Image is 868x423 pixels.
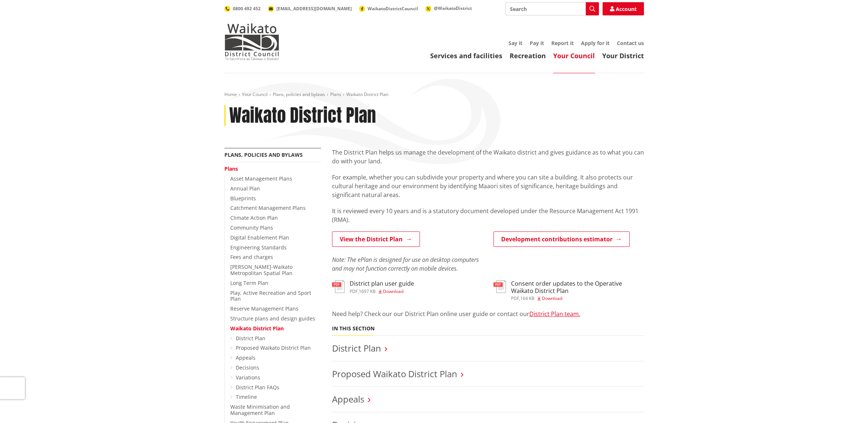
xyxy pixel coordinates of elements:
[332,309,644,318] p: Need help? Check our our District Plan online user guide or contact our
[529,310,580,318] a: District Plan team.
[230,403,290,416] a: Waste Minimisation and Management Plan
[230,234,289,241] a: Digital Enablement Plan
[236,393,257,400] a: Timeline
[520,295,534,301] span: 164 KB
[230,263,293,277] a: [PERSON_NAME]-Waikato Metropolitan Spatial Plan
[242,91,268,97] a: Your Council
[224,92,644,98] nav: breadcrumb
[542,295,562,301] span: Download
[332,326,375,332] h5: In this section
[346,91,388,97] span: Waikato District Plan
[553,51,595,60] a: Your Council
[224,23,279,60] img: Waikato District Council - Te Kaunihera aa Takiwaa o Waikato
[359,288,376,294] span: 1697 KB
[230,289,311,303] a: Play, Active Recreation and Sport Plan
[332,280,344,293] img: document-pdf.svg
[229,105,376,126] h1: Waikato District Plan
[230,195,256,202] a: Blueprints
[230,315,315,322] a: Structure plans and design guides
[511,295,519,301] span: pdf
[350,280,414,287] h3: District plan user guide
[236,384,279,391] a: District Plan FAQs
[350,289,414,294] div: ,
[268,5,352,12] a: [EMAIL_ADDRESS][DOMAIN_NAME]
[236,335,265,342] a: District Plan
[425,5,472,11] a: @WaikatoDistrict
[350,288,358,294] span: pdf
[236,374,260,381] a: Variations
[230,175,292,182] a: Asset Management Plans
[332,173,644,199] p: For example, whether you can subdivide your property and where you can site a building. It also p...
[383,288,403,294] span: Download
[276,5,352,12] span: [EMAIL_ADDRESS][DOMAIN_NAME]
[511,296,644,301] div: ,
[581,40,610,47] a: Apply for it
[230,204,306,211] a: Catchment Management Plans
[332,207,644,224] p: It is reviewed every 10 years and is a statutory document developed under the Resource Management...
[510,51,546,60] a: Recreation
[230,325,284,332] a: Waikato District Plan
[603,2,644,15] a: Account
[224,91,237,97] a: Home
[430,51,502,60] a: Services and facilities
[230,185,260,192] a: Annual Plan
[602,51,644,60] a: Your District
[332,280,414,293] a: District plan user guide pdf,1697 KB Download
[224,165,238,172] a: Plans
[230,305,298,312] a: Reserve Management Plans
[434,5,472,11] span: @WaikatoDistrict
[332,342,381,354] a: District Plan
[230,214,278,221] a: Climate Action Plan
[530,40,544,47] a: Pay it
[230,224,273,231] a: Community Plans
[359,5,418,12] a: WaikatoDistrictCouncil
[236,354,256,361] a: Appeals
[332,231,420,247] a: View the District Plan
[273,91,325,97] a: Plans, policies and bylaws
[617,40,644,47] a: Contact us
[493,231,630,247] a: Development contributions estimator
[493,280,644,300] a: Consent order updates to the Operative Waikato District Plan pdf,164 KB Download
[332,256,479,272] em: Note: The ePlan is designed for use on desktop computers and may not function correctly on mobile...
[224,5,261,12] a: 0800 492 452
[508,40,522,47] a: Say it
[224,151,303,158] a: Plans, policies and bylaws
[332,368,457,380] a: Proposed Waikato District Plan
[511,280,644,294] h3: Consent order updates to the Operative Waikato District Plan
[332,393,364,405] a: Appeals
[236,344,311,351] a: Proposed Waikato District Plan
[493,280,506,293] img: document-pdf.svg
[230,244,287,251] a: Engineering Standards
[551,40,574,47] a: Report it
[233,5,261,12] span: 0800 492 452
[368,5,418,12] span: WaikatoDistrictCouncil
[230,253,273,260] a: Fees and charges
[236,364,259,371] a: Decisions
[330,91,341,97] a: Plans
[332,148,644,166] p: The District Plan helps us manage the development of the Waikato district and gives guidance as t...
[505,2,599,15] input: Search input
[230,279,268,286] a: Long Term Plan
